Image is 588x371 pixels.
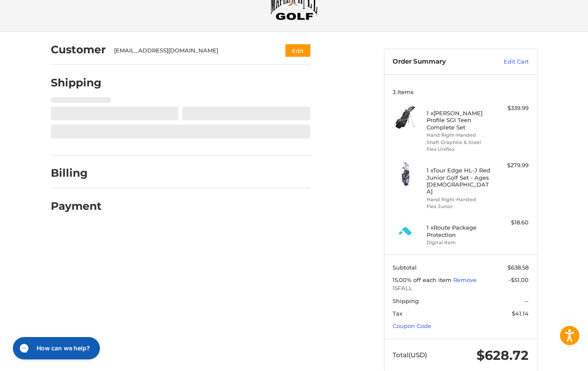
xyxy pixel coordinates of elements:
button: Edit [285,44,310,57]
span: Subtotal [393,264,417,271]
li: Flex Uniflex [427,146,492,153]
iframe: Gorgias live chat messenger [9,334,102,362]
span: Tax [393,310,402,317]
h2: Customer [51,43,106,56]
h3: 3 Items [393,89,529,95]
span: 15.00% off each item [393,276,453,283]
a: Coupon Code [393,322,431,329]
span: $638.58 [508,264,529,271]
h2: Billing [51,166,101,180]
li: Hand Right-Handed [427,132,492,139]
div: $279.99 [495,161,529,170]
h4: 1 x [PERSON_NAME] Profile SGI Teen Complete Set [427,110,492,131]
h3: Order Summary [393,58,485,66]
h4: 1 x Tour Edge HL-J Red Junior Golf Set - Ages [DEMOGRAPHIC_DATA] [427,167,492,195]
li: Digital Item [427,239,492,246]
span: -- [524,297,529,304]
div: $18.60 [495,218,529,227]
li: Flex Junior [427,203,492,210]
span: 15FALL [393,284,529,293]
span: -$51.00 [509,276,529,283]
div: $339.99 [495,104,529,113]
div: [EMAIL_ADDRESS][DOMAIN_NAME] [114,46,269,55]
span: Shipping [393,297,419,304]
span: Total (USD) [393,351,427,359]
h2: Shipping [51,76,102,89]
a: Edit Cart [485,58,529,66]
li: Shaft Graphite & Steel [427,139,492,146]
a: Remove [453,276,477,283]
span: $41.14 [512,310,529,317]
h4: 1 x Route Package Protection [427,224,492,238]
li: Hand Right-Handed [427,196,492,203]
h2: Payment [51,199,102,213]
span: $628.72 [477,347,529,363]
